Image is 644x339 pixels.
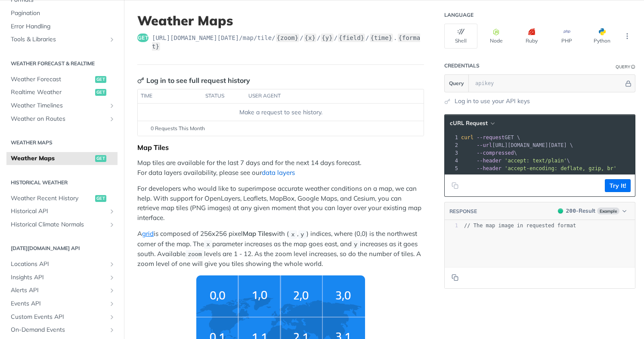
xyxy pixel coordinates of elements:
[480,24,513,49] button: Node
[108,287,115,294] button: Show subpages for Alerts API
[566,208,576,214] span: 200
[6,152,118,165] a: Weather Mapsget
[95,155,106,162] span: get
[137,229,424,269] p: A is composed of 256x256 pixel with ( , ) indices, where (0,0) is the northwest corner of the map...
[354,241,357,248] span: y
[108,261,115,268] button: Show subpages for Locations API
[141,108,420,117] div: Make a request to see history.
[137,184,424,223] p: For developers who would like to superimpose accurate weather conditions on a map, we can help. W...
[449,271,461,284] button: Copy to clipboard
[447,119,497,128] button: cURL Request
[461,134,520,140] span: GET \
[624,79,633,88] button: Hide
[6,218,118,231] a: Historical Climate NormalsShow subpages for Historical Climate Normals
[95,76,106,83] span: get
[11,220,106,229] span: Historical Climate Normals
[108,314,115,321] button: Show subpages for Custom Events API
[477,158,502,164] span: --header
[11,260,106,269] span: Locations API
[505,165,616,171] span: 'accept-encoding: deflate, gzip, br'
[338,34,365,42] label: {field}
[6,113,118,125] a: Weather on RoutesShow subpages for Weather on Routes
[152,34,424,51] span: https://api.tomorrow.io/v4/map/tile/{zoom}/{x}/{y}/{field}/{time}.{format}
[137,143,424,152] div: Map Tiles
[566,207,595,215] div: - Result
[137,34,149,42] span: get
[445,134,459,141] div: 1
[6,99,118,112] a: Weather TimelinesShow subpages for Weather Timelines
[108,274,115,281] button: Show subpages for Insights API
[142,229,154,238] a: grid
[206,241,210,248] span: x
[449,79,464,87] span: Query
[304,34,316,42] label: {x}
[11,286,106,295] span: Alerts API
[151,125,205,132] span: 0 Requests This Month
[477,134,505,140] span: --request
[108,300,115,307] button: Show subpages for Events API
[464,223,576,229] span: // The map image in requested format
[6,311,118,324] a: Custom Events APIShow subpages for Custom Events API
[444,62,480,69] div: Credentials
[108,116,115,122] button: Show subpages for Weather on Routes
[616,64,630,70] div: Query
[202,89,245,103] th: status
[461,150,517,156] span: \
[445,165,459,172] div: 5
[471,75,624,92] input: apikey
[455,97,530,106] a: Log in to use your API keys
[11,101,106,110] span: Weather Timelines
[11,35,106,44] span: Tools & Libraries
[6,139,118,147] h2: Weather Maps
[152,34,420,51] label: {format}
[11,326,106,334] span: On-Demand Events
[11,88,93,97] span: Realtime Weather
[6,297,118,310] a: Events APIShow subpages for Events API
[444,24,477,49] button: Shell
[6,205,118,218] a: Historical APIShow subpages for Historical API
[445,141,459,149] div: 2
[616,64,635,70] div: QueryInformation
[631,65,635,69] i: Information
[445,222,458,229] div: 1
[6,258,118,271] a: Locations APIShow subpages for Locations API
[291,231,294,238] span: x
[243,229,272,238] strong: Map Tiles
[188,251,201,258] span: zoom
[138,89,202,103] th: time
[108,102,115,109] button: Show subpages for Weather Timelines
[6,244,118,252] h2: [DATE][DOMAIN_NAME] API
[449,179,461,192] button: Copy to clipboard
[515,24,548,49] button: Ruby
[477,165,502,171] span: --header
[6,192,118,205] a: Weather Recent Historyget
[11,154,93,163] span: Weather Maps
[11,75,93,84] span: Weather Forecast
[276,34,300,42] label: {zoom}
[108,36,115,43] button: Show subpages for Tools & Libraries
[137,158,424,177] p: Map tiles are available for the last 7 days and for the next 14 days forecast. For data layers av...
[461,158,570,164] span: \
[550,24,583,49] button: PHP
[245,89,406,103] th: user agent
[108,208,115,215] button: Show subpages for Historical API
[11,299,106,308] span: Events API
[585,24,619,49] button: Python
[6,271,118,284] a: Insights APIShow subpages for Insights API
[621,30,634,43] button: More Languages
[11,273,106,282] span: Insights API
[445,149,459,157] div: 3
[597,208,619,214] span: Example
[558,208,563,214] span: 200
[321,34,333,42] label: {y}
[6,284,118,297] a: Alerts APIShow subpages for Alerts API
[6,33,118,46] a: Tools & LibrariesShow subpages for Tools & Libraries
[11,9,115,18] span: Pagination
[6,179,118,186] h2: Historical Weather
[262,168,295,177] a: data layers
[137,75,250,86] div: Log in to see full request history
[6,7,118,20] a: Pagination
[6,60,118,67] h2: Weather Forecast & realtime
[11,194,93,203] span: Weather Recent History
[445,75,469,92] button: Query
